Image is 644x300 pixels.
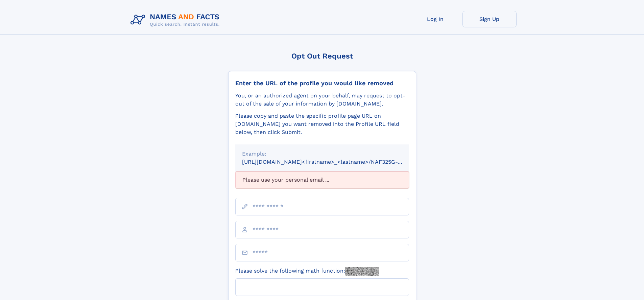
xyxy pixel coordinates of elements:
img: Logo Names and Facts [128,11,225,29]
label: Please solve the following math function: [235,267,379,276]
small: [URL][DOMAIN_NAME]<firstname>_<lastname>/NAF325G-xxxxxxxx [242,159,422,165]
a: Log In [408,11,462,27]
div: Please use your personal email ... [235,171,409,188]
div: Example: [242,150,402,158]
div: Enter the URL of the profile you would like removed [235,79,409,87]
a: Sign Up [462,11,517,27]
div: Opt Out Request [228,52,416,60]
div: Please copy and paste the specific profile page URL on [DOMAIN_NAME] you want removed into the Pr... [235,112,409,136]
div: You, or an authorized agent on your behalf, may request to opt-out of the sale of your informatio... [235,92,409,108]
